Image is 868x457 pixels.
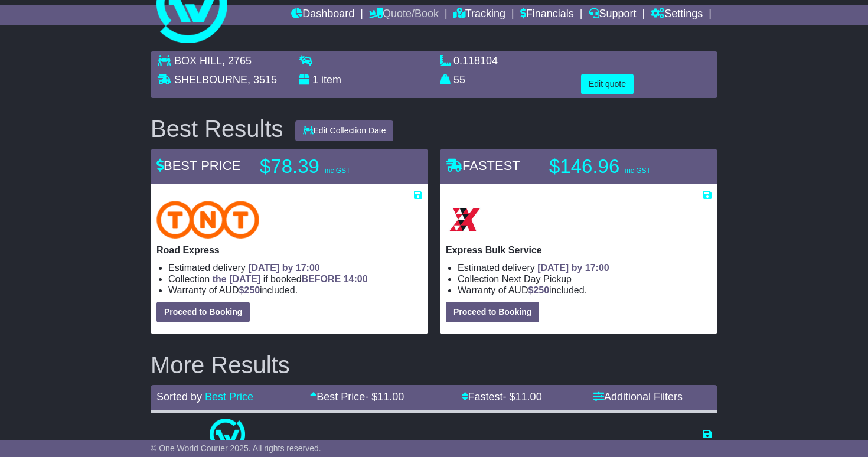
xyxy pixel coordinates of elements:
img: One World Courier: Same Day Nationwide(quotes take 0.5-1 hour) [210,419,245,454]
li: Warranty of AUD included. [458,285,712,296]
p: Express Bulk Service [446,244,712,256]
a: Settings [651,5,703,25]
button: Proceed to Booking [446,302,539,322]
button: Proceed to Booking [156,302,250,322]
span: SHELBOURNE [174,74,247,86]
h2: More Results [151,352,717,378]
span: item [321,74,341,86]
span: 14:00 [344,274,368,284]
a: Dashboard [291,5,354,25]
p: $78.39 [260,155,407,178]
span: , 3515 [247,74,277,86]
span: BEST PRICE [156,158,240,173]
a: Fastest- $11.00 [462,391,542,403]
span: the [DATE] [213,274,260,284]
span: 11.00 [515,391,542,403]
a: Tracking [453,5,505,25]
span: Next Day Pickup [502,274,572,284]
span: 11.00 [377,391,404,403]
span: $ [528,285,549,295]
li: Estimated delivery [336,439,488,451]
span: [DATE] by 17:00 [537,263,609,273]
span: [DATE] by 17:00 [416,440,488,450]
span: FASTEST [446,158,520,173]
img: TNT Domestic: Road Express [156,201,259,239]
li: Collection [168,273,422,285]
span: 1 [312,74,318,86]
li: Warranty of AUD included. [168,285,422,296]
li: Estimated delivery [458,262,712,273]
span: - $ [365,391,404,403]
a: Quote/Book [369,5,439,25]
button: Edit Collection Date [295,120,394,141]
span: 250 [244,285,260,295]
button: Edit quote [581,74,634,94]
span: BEFORE [302,274,341,284]
p: Road Express [156,244,422,256]
a: Best Price [205,391,253,403]
span: 55 [453,74,465,86]
span: 0.118104 [453,55,498,67]
li: Collection [458,273,712,285]
span: if booked [213,274,368,284]
span: inc GST [625,167,650,175]
span: inc GST [325,167,350,175]
div: Best Results [145,116,289,142]
span: - $ [503,391,542,403]
li: Estimated delivery [168,262,422,273]
a: Support [589,5,637,25]
a: Financials [520,5,574,25]
span: [DATE] by 17:00 [248,263,320,273]
span: BOX HILL [174,55,222,67]
span: Sorted by [156,391,202,403]
span: 250 [533,285,549,295]
a: Additional Filters [593,391,683,403]
img: Border Express: Express Bulk Service [446,201,484,239]
a: Best Price- $11.00 [310,391,404,403]
span: © One World Courier 2025. All rights reserved. [151,443,321,453]
span: $ [239,285,260,295]
p: $146.96 [549,155,697,178]
span: , 2765 [222,55,252,67]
